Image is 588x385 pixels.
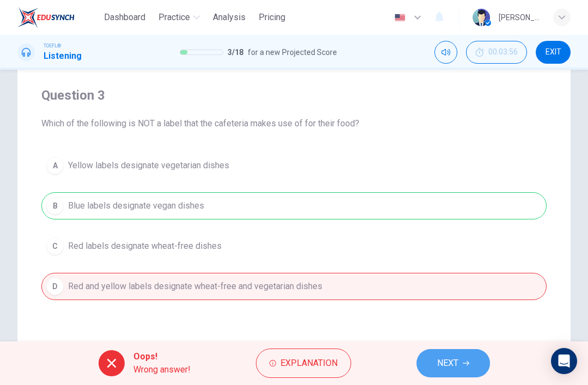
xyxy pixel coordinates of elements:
[209,8,250,27] button: Analysis
[41,117,547,130] span: Which of the following is NOT a label that the cafeteria makes use of for their food?
[466,41,527,64] button: 00:03:56
[466,41,527,64] div: Hide
[473,9,490,26] img: Profile picture
[133,363,191,376] span: Wrong answer!
[104,11,145,24] span: Dashboard
[44,50,82,63] h1: Listening
[499,11,540,24] div: [PERSON_NAME]
[434,41,457,64] div: Mute
[100,8,150,27] button: Dashboard
[248,46,337,59] span: for a new Projected Score
[154,8,204,27] button: Practice
[133,350,191,363] span: Oops!
[551,348,577,374] div: Open Intercom Messenger
[393,14,407,22] img: en
[546,48,561,57] span: EXIT
[259,11,285,24] span: Pricing
[17,7,100,28] a: EduSynch logo
[416,349,490,377] button: NEXT
[17,7,75,28] img: EduSynch logo
[488,48,518,57] span: 00:03:56
[437,356,458,371] span: NEXT
[41,87,547,104] h4: Question 3
[254,8,290,27] button: Pricing
[158,11,190,24] span: Practice
[228,46,243,59] span: 3 / 18
[280,356,338,371] span: Explanation
[536,41,571,64] button: EXIT
[256,349,351,378] button: Explanation
[44,42,61,50] span: TOEFL®
[213,11,246,24] span: Analysis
